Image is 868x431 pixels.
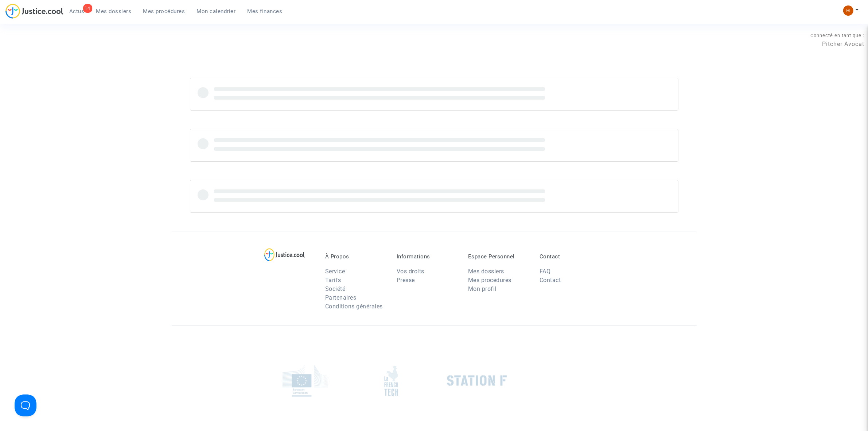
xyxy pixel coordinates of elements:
p: Espace Personnel [468,253,529,260]
span: Mes procédures [143,8,185,15]
img: french_tech.png [384,365,398,396]
a: Tarifs [325,277,341,284]
span: Mes dossiers [96,8,132,15]
a: Vos droits [397,268,424,275]
span: Mes finances [248,8,283,15]
img: europe_commision.png [283,365,328,397]
a: Mes procédures [468,277,511,284]
a: Mes procédures [137,6,191,17]
a: Mon calendrier [191,6,242,17]
span: Actus [69,8,85,15]
a: Service [325,268,345,275]
img: logo-lg.svg [264,248,305,261]
a: Mes dossiers [90,6,137,17]
a: 14Actus [63,6,90,17]
iframe: Help Scout Beacon - Open [15,395,36,416]
a: Conditions générales [325,303,383,310]
span: Mon calendrier [197,8,236,15]
a: Partenaires [325,294,357,301]
img: jc-logo.svg [5,4,63,19]
a: Mes dossiers [468,268,504,275]
span: Connecté en tant que : [810,33,864,38]
a: FAQ [540,268,551,275]
a: Société [325,285,346,292]
img: stationf.png [447,375,507,386]
p: Contact [540,253,600,260]
p: Informations [397,253,457,260]
a: Presse [397,277,415,284]
a: Contact [540,277,561,284]
div: 14 [83,4,92,13]
p: À Propos [325,253,386,260]
img: fc99b196863ffcca57bb8fe2645aafd9 [843,5,853,16]
a: Mes finances [242,6,288,17]
a: Mon profil [468,285,497,292]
